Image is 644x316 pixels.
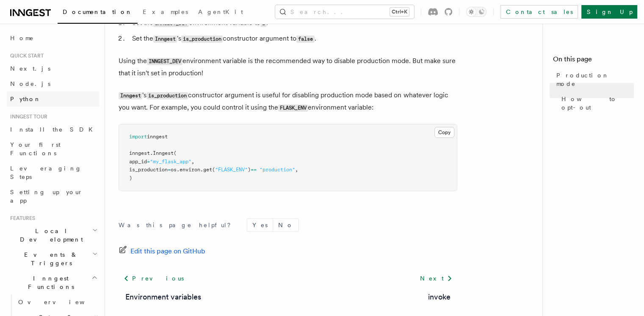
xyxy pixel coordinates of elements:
[7,271,100,294] button: Inngest Functions
[466,7,486,17] button: Toggle dark mode
[7,91,100,107] a: Python
[10,80,50,87] span: Node.js
[10,96,41,102] span: Python
[119,89,457,114] p: 's constructor argument is useful for disabling production mode based on whatever logic you want....
[129,175,132,181] span: )
[428,291,451,303] a: invoke
[275,5,414,19] button: Search...Ctrl+K
[10,165,82,180] span: Leveraging Steps
[415,271,457,286] a: Next
[129,150,150,156] span: inngest
[153,36,177,43] code: Inngest
[129,159,147,165] span: app_id
[295,167,298,173] span: ,
[147,58,182,65] code: INNGEST_DEV
[129,167,168,173] span: is_production
[193,3,248,23] a: AgentKit
[18,299,105,305] span: Overview
[125,291,201,303] a: Environment variables
[247,219,273,231] button: Yes
[130,33,457,45] li: Set the 's constructor argument to .
[251,167,257,173] span: ==
[7,122,100,137] a: Install the SDK
[260,167,295,173] span: "production"
[10,141,61,157] span: Your first Functions
[143,8,188,15] span: Examples
[558,91,634,115] a: How to opt-out
[58,3,138,24] a: Documentation
[7,113,47,120] span: Inngest tour
[7,247,100,271] button: Events & Triggers
[10,126,98,133] span: Install the SDK
[7,161,100,184] a: Leveraging Steps
[553,68,634,91] a: Production mode
[248,167,251,173] span: )
[146,92,188,99] code: is_production
[556,71,634,88] span: Production mode
[7,30,100,46] a: Home
[171,167,203,173] span: os.environ.
[581,5,637,19] a: Sign Up
[119,92,142,99] code: Inngest
[119,271,188,286] a: Previous
[119,221,237,229] p: Was this page helpful?
[147,134,168,140] span: inngest
[130,245,205,257] span: Edit this page on GitHub
[150,150,153,156] span: .
[129,134,147,140] span: import
[7,137,100,161] a: Your first Functions
[273,219,299,231] button: No
[153,20,189,27] code: INNGEST_DEV
[278,104,308,112] code: FLASK_ENV
[7,227,92,244] span: Local Development
[553,54,634,68] h4: On this page
[7,215,35,222] span: Features
[7,223,100,247] button: Local Development
[7,250,92,267] span: Events & Triggers
[147,159,150,165] span: =
[153,150,174,156] span: Inngest
[63,8,133,15] span: Documentation
[561,95,634,112] span: How to opt-out
[212,167,215,173] span: (
[15,294,100,310] a: Overview
[138,3,193,23] a: Examples
[7,52,44,59] span: Quick start
[10,65,50,72] span: Next.js
[296,36,314,43] code: false
[168,167,171,173] span: =
[203,167,212,173] span: get
[174,150,177,156] span: (
[7,76,100,91] a: Node.js
[7,184,100,208] a: Setting up your app
[198,8,243,15] span: AgentKit
[500,5,578,19] a: Contact sales
[390,8,409,16] kbd: Ctrl+K
[10,189,83,204] span: Setting up your app
[181,36,223,43] code: is_production
[119,245,205,257] a: Edit this page on GitHub
[215,167,248,173] span: "FLASK_ENV"
[7,61,100,76] a: Next.js
[150,159,191,165] span: "my_flask_app"
[7,274,91,291] span: Inngest Functions
[434,127,454,138] button: Copy
[10,34,34,42] span: Home
[119,55,457,79] p: Using the environment variable is the recommended way to disable production mode. But make sure t...
[191,159,194,165] span: ,
[260,20,266,27] code: 1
